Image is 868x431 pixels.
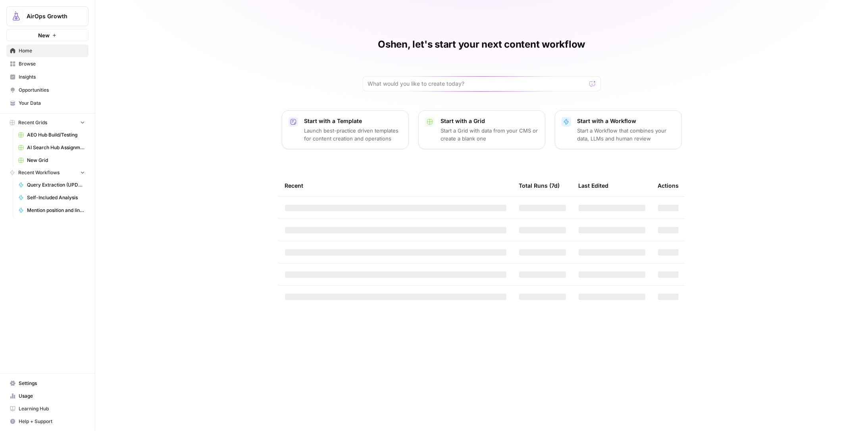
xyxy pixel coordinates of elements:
[441,127,539,142] p: Start a Grid with data from your CMS or create a blank one
[304,117,402,125] p: Start with a Template
[15,141,89,154] a: AI Search Hub Assignment
[19,100,85,107] span: Your Data
[27,194,85,201] span: Self-Included Analysis
[6,390,89,402] a: Usage
[285,175,506,196] div: Recent
[19,405,85,412] span: Learning Hub
[519,175,560,196] div: Total Runs (7d)
[19,73,85,81] span: Insights
[19,393,85,400] span: Usage
[6,84,89,96] a: Opportunities
[6,71,89,83] a: Insights
[15,191,89,204] a: Self-Included Analysis
[9,9,23,23] img: AirOps Growth Logo
[6,58,89,70] a: Browse
[6,44,89,57] a: Home
[6,377,89,390] a: Settings
[27,207,85,214] span: Mention position and linked
[27,181,85,189] span: Query Extraction (UPDATES EXISTING RECORD - Do not alter)
[18,119,47,126] span: Recent Grids
[304,127,402,142] p: Launch best-practice driven templates for content creation and operations
[15,154,89,167] a: New Grid
[38,31,50,39] span: New
[6,117,89,129] button: Recent Grids
[19,380,85,387] span: Settings
[6,167,89,179] button: Recent Workflows
[6,97,89,110] a: Your Data
[368,80,586,88] input: What would you like to create today?
[282,110,409,149] button: Start with a TemplateLaunch best-practice driven templates for content creation and operations
[418,110,545,149] button: Start with a GridStart a Grid with data from your CMS or create a blank one
[27,131,85,139] span: AEO Hub Build/Testing
[378,38,585,51] h1: Oshen, let's start your next content workflow
[19,47,85,54] span: Home
[6,6,89,26] button: Workspace: AirOps Growth
[6,29,89,41] button: New
[19,418,85,425] span: Help + Support
[19,87,85,94] span: Opportunities
[579,175,609,196] div: Last Edited
[27,144,85,151] span: AI Search Hub Assignment
[577,117,675,125] p: Start with a Workflow
[555,110,682,149] button: Start with a WorkflowStart a Workflow that combines your data, LLMs and human review
[15,204,89,217] a: Mention position and linked
[441,117,539,125] p: Start with a Grid
[27,157,85,164] span: New Grid
[577,127,675,142] p: Start a Workflow that combines your data, LLMs and human review
[15,179,89,191] a: Query Extraction (UPDATES EXISTING RECORD - Do not alter)
[6,402,89,415] a: Learning Hub
[6,415,89,428] button: Help + Support
[19,60,85,67] span: Browse
[18,169,60,176] span: Recent Workflows
[27,12,75,20] span: AirOps Growth
[658,175,679,196] div: Actions
[15,129,89,141] a: AEO Hub Build/Testing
